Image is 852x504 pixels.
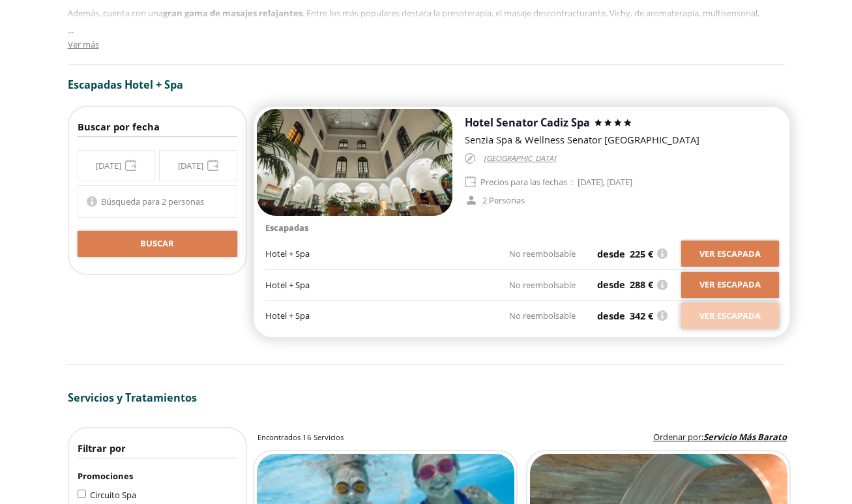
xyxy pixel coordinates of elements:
[630,277,653,292] span: 288 €
[699,248,761,261] span: Ver escapada
[630,246,653,261] span: 225 €
[578,175,632,189] p: [DATE], [DATE]
[681,246,779,260] a: Ver escapada
[480,175,567,189] span: Precios para las fechas
[68,38,99,52] button: Ver más
[68,23,74,37] span: ...
[630,308,653,323] span: 342 €
[125,78,183,92] span: Hotel + Spa
[509,308,576,323] span: No reembolsable
[597,246,625,261] span: desde
[653,431,701,443] span: Ordenar por
[699,278,761,291] span: Ver escapada
[68,78,122,92] span: Escapadas
[465,175,573,189] p: :
[699,310,761,323] span: Ver escapada
[681,272,779,298] button: Ver escapada
[465,115,590,130] span: Hotel Senator Cadiz Spa
[597,277,625,292] span: desde
[265,222,308,233] span: Escapadas
[78,120,160,133] span: Buscar por fecha
[484,151,556,166] span: [GEOGRAPHIC_DATA]
[653,431,787,444] label: :
[265,246,310,261] span: Hotel + Spa
[681,276,779,291] a: Ver escapada
[703,431,787,443] span: Servicio Más Barato
[681,303,779,329] button: Ver escapada
[257,432,344,443] h2: Encontrados 16 Servicios
[90,489,136,501] span: Circuito Spa
[597,308,625,323] span: desde
[509,278,576,292] span: No reembolsable
[265,308,310,323] span: Hotel + Spa
[465,132,787,147] div: Senzia Spa & Wellness Senator [GEOGRAPHIC_DATA]
[78,231,237,257] button: Buscar
[140,237,174,250] span: Buscar
[78,441,126,454] span: Filtrar por
[68,391,197,405] span: Servicios y Tratamientos
[681,308,779,322] a: Ver escapada
[265,278,310,292] span: Hotel + Spa
[681,241,779,267] button: Ver escapada
[68,38,99,50] span: Ver más
[509,246,576,261] span: No reembolsable
[465,191,787,212] div: 2 Personas
[101,196,204,207] span: Búsqueda para 2 personas
[78,470,133,482] span: Promociones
